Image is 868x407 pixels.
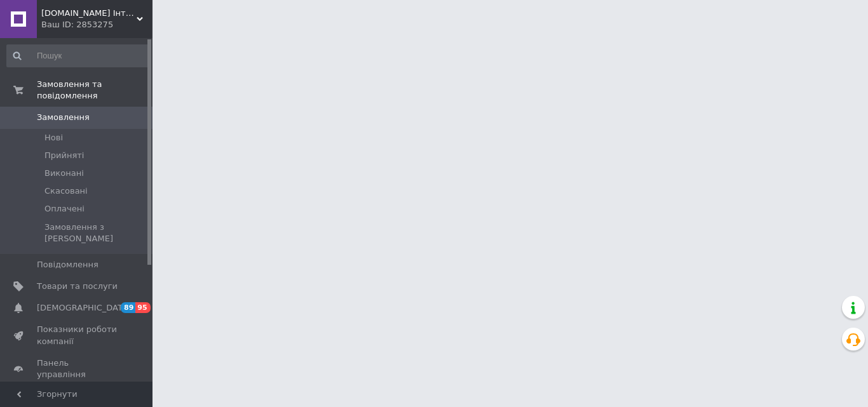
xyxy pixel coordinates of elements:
span: Нові [44,132,63,143]
span: Замовлення [37,112,90,123]
span: Скасовані [44,185,88,197]
div: Ваш ID: 2853275 [41,19,153,30]
span: Товари та послуги [37,281,118,292]
span: Замовлення з [PERSON_NAME] [44,222,149,244]
span: Виконані [44,168,84,179]
span: Показники роботи компанії [37,324,118,347]
span: 89 [121,302,135,313]
span: Оплачені [44,203,85,215]
input: Пошук [6,44,150,67]
span: Profblesk.com.ua Інтернет-магазин професійної косметики. "Безкоштовна доставка від 1199 грн" [41,8,137,19]
span: 95 [135,302,150,313]
span: Прийняті [44,150,84,161]
span: Повідомлення [37,259,98,270]
span: Панель управління [37,357,118,380]
span: [DEMOGRAPHIC_DATA] [37,302,131,314]
span: Замовлення та повідомлення [37,79,153,102]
